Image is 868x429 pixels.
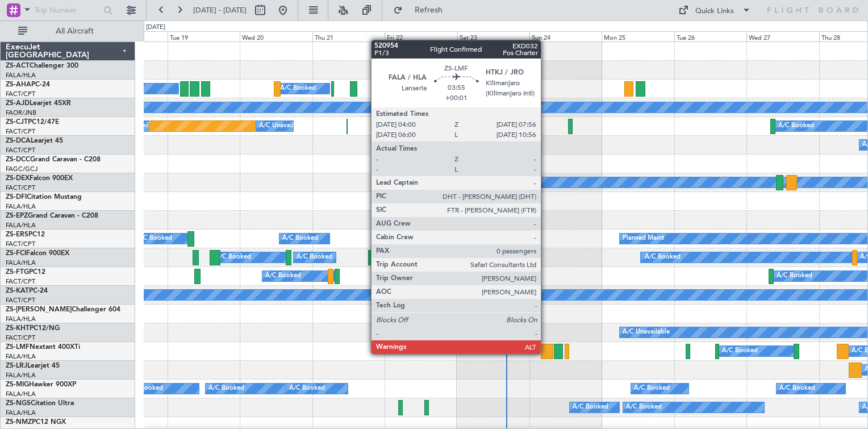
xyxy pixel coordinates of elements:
button: All Aircraft [12,22,123,40]
div: A/C Booked [573,399,608,416]
a: ZS-NMZPC12 NGX [6,419,66,426]
a: ZS-AHAPC-24 [6,81,50,88]
div: A/C Booked [280,80,316,97]
a: ZS-DFICitation Mustang [6,194,82,201]
a: FACT/CPT [6,90,35,98]
span: ZS-AJD [6,100,30,107]
div: A/C Booked [282,230,318,247]
a: FAOR/JNB [6,109,36,117]
a: ZS-DCCGrand Caravan - C208 [6,156,101,163]
a: ZS-MIGHawker 900XP [6,381,76,388]
div: A/C Booked [297,249,332,266]
div: Sun 24 [529,31,602,41]
span: ZS-LMF [6,344,30,351]
div: A/C Unavailable [259,118,306,135]
a: FALA/HLA [6,71,36,80]
a: FAGC/GCJ [6,165,37,173]
a: FACT/CPT [6,240,35,248]
span: ZS-NMZ [6,419,32,426]
span: ZS-MIG [6,381,29,388]
a: FALA/HLA [6,259,36,267]
span: ZS-ERS [6,231,28,238]
div: Tue 26 [674,31,746,41]
a: ZS-KATPC-24 [6,288,48,294]
a: FACT/CPT [6,146,35,155]
div: A/C Booked [208,380,244,397]
a: ZS-EPZGrand Caravan - C208 [6,213,98,219]
span: ZS-DEX [6,175,30,182]
div: Quick Links [695,6,734,17]
span: ZS-ACT [6,63,30,69]
a: ZS-ERSPC12 [6,231,45,238]
div: A/C Booked [215,249,251,266]
span: ZS-LRJ [6,363,27,369]
div: Planned Maint [623,230,664,247]
a: FALA/HLA [6,409,36,417]
div: A/C Booked [136,230,172,247]
span: ZS-[PERSON_NAME] [6,306,72,313]
span: All Aircraft [30,27,120,35]
a: ZS-LRJLearjet 45 [6,363,60,369]
div: A/C Booked [722,343,758,360]
span: ZS-EPZ [6,213,28,219]
a: ZS-FTGPC12 [6,269,45,276]
span: ZS-FCI [6,250,26,257]
a: FACT/CPT [6,127,35,136]
a: ZS-DEXFalcon 900EX [6,175,73,182]
div: A/C Booked [626,399,662,416]
div: A/C Booked [777,268,812,285]
div: [DATE] [146,23,165,32]
div: Thu 21 [312,31,385,41]
div: A/C Booked [634,380,670,397]
div: A/C Booked [645,249,681,266]
div: Tue 19 [168,31,240,41]
div: A/C Booked [127,380,163,397]
span: [DATE] - [DATE] [193,5,247,15]
span: ZS-DCA [6,138,31,144]
a: FALA/HLA [6,202,36,211]
a: FACT/CPT [6,296,35,305]
span: ZS-AHA [6,81,31,88]
span: ZS-CJT [6,119,28,126]
button: Refresh [388,1,456,19]
a: ZS-CJTPC12/47E [6,119,59,126]
span: ZS-DCC [6,156,30,163]
a: FACT/CPT [6,334,35,342]
button: Quick Links [673,1,757,19]
span: ZS-KAT [6,288,29,294]
span: ZS-FTG [6,269,29,276]
a: ZS-KHTPC12/NG [6,325,60,332]
div: A/C Booked [289,380,325,397]
div: A/C Booked [778,118,814,135]
a: FALA/HLA [6,315,36,323]
div: Mon 25 [602,31,674,41]
div: Fri 22 [385,31,457,41]
a: ZS-AJDLearjet 45XR [6,100,71,107]
span: Refresh [405,6,453,14]
a: ZS-LMFNextant 400XTi [6,344,80,351]
input: Trip Number [35,2,100,19]
a: ZS-DCALearjet 45 [6,138,63,144]
a: ZS-ACTChallenger 300 [6,63,78,69]
a: FACT/CPT [6,277,35,286]
div: A/C Unavailable [623,324,670,341]
a: ZS-FCIFalcon 900EX [6,250,69,257]
span: ZS-KHT [6,325,30,332]
a: ZS-NGSCitation Ultra [6,400,74,407]
div: Sat 23 [457,31,529,41]
div: A/C Booked [779,380,815,397]
a: FALA/HLA [6,352,36,361]
a: FACT/CPT [6,184,35,192]
div: Wed 27 [746,31,819,41]
div: A/C Booked [503,174,539,191]
div: A/C Booked [265,268,301,285]
a: FALA/HLA [6,221,36,230]
span: ZS-DFI [6,194,27,201]
a: FALA/HLA [6,371,36,380]
span: ZS-NGS [6,400,31,407]
div: Wed 20 [240,31,312,41]
a: ZS-[PERSON_NAME]Challenger 604 [6,306,120,313]
a: FALA/HLA [6,390,36,398]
